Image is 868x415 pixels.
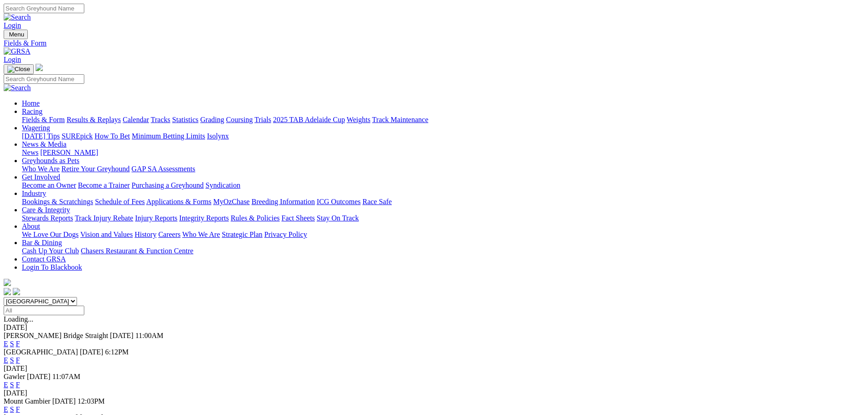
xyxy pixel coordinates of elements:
a: Isolynx [207,132,229,140]
div: [DATE] [4,389,864,397]
img: Search [4,84,31,92]
div: [DATE] [4,364,864,373]
a: S [10,381,14,389]
a: Chasers Restaurant & Function Centre [81,247,193,255]
img: twitter.svg [13,288,20,295]
a: Become an Owner [22,181,76,189]
a: 2025 TAB Adelaide Cup [273,116,345,123]
a: Care & Integrity [22,206,70,214]
a: S [10,405,14,413]
div: Greyhounds as Pets [22,165,864,173]
a: Tracks [151,116,170,123]
a: S [10,356,14,364]
a: Weights [347,116,370,123]
a: [DATE] Tips [22,132,60,140]
a: Bar & Dining [22,239,62,246]
div: Care & Integrity [22,214,864,222]
a: Greyhounds as Pets [22,157,79,164]
a: Integrity Reports [179,214,229,222]
a: Stewards Reports [22,214,73,222]
a: Privacy Policy [264,231,307,238]
button: Toggle navigation [4,30,28,39]
img: GRSA [4,47,31,56]
a: Wagering [22,124,50,132]
a: ICG Outcomes [317,198,360,205]
a: F [16,340,20,348]
a: Injury Reports [135,214,177,222]
div: Get Involved [22,181,864,190]
a: Applications & Forms [146,198,211,205]
img: facebook.svg [4,288,11,295]
a: Calendar [123,116,149,123]
a: F [16,381,20,389]
a: Statistics [172,116,199,123]
a: Login [4,56,21,63]
a: Become a Trainer [78,181,130,189]
a: Bookings & Scratchings [22,198,93,205]
a: Fields & Form [4,39,864,47]
a: E [4,340,8,348]
a: Industry [22,190,46,197]
span: 6:12PM [105,348,129,356]
a: News [22,149,38,156]
div: [DATE] [4,323,864,332]
a: Trials [254,116,271,123]
a: Rules & Policies [231,214,280,222]
a: Cash Up Your Club [22,247,79,255]
a: Purchasing a Greyhound [132,181,204,189]
a: Contact GRSA [22,255,66,263]
a: Results & Replays [67,116,121,123]
a: Minimum Betting Limits [132,132,205,140]
span: [DATE] [80,348,103,356]
a: Schedule of Fees [95,198,144,205]
a: Syndication [205,181,240,189]
a: F [16,405,20,413]
a: Get Involved [22,173,60,181]
button: Toggle navigation [4,64,34,74]
a: Breeding Information [252,198,315,205]
a: [PERSON_NAME] [40,149,98,156]
div: Industry [22,198,864,206]
a: SUREpick [62,132,92,140]
input: Select date [4,306,84,315]
span: 12:03PM [77,397,105,405]
a: Who We Are [22,165,60,173]
a: Coursing [226,116,253,123]
a: How To Bet [95,132,130,140]
a: Strategic Plan [222,231,262,238]
input: Search [4,4,84,13]
div: Bar & Dining [22,247,864,255]
img: Search [4,13,31,21]
img: logo-grsa-white.png [36,64,43,71]
a: S [10,340,14,348]
a: MyOzChase [213,198,250,205]
a: We Love Our Dogs [22,231,78,238]
a: E [4,381,8,389]
span: [PERSON_NAME] Bridge Straight [4,332,108,339]
a: Fact Sheets [282,214,315,222]
a: Who We Are [182,231,220,238]
img: logo-grsa-white.png [4,279,11,286]
span: [GEOGRAPHIC_DATA] [4,348,78,356]
a: Login To Blackbook [22,263,82,271]
span: 11:00AM [135,332,164,339]
span: Mount Gambier [4,397,51,405]
a: Careers [158,231,180,238]
a: Racing [22,108,42,115]
span: Loading... [4,315,33,323]
a: Track Injury Rebate [75,214,133,222]
input: Search [4,74,84,84]
a: Fields & Form [22,116,65,123]
a: Home [22,99,40,107]
a: Race Safe [362,198,391,205]
div: About [22,231,864,239]
div: Wagering [22,132,864,140]
a: Track Maintenance [372,116,428,123]
a: Stay On Track [317,214,359,222]
a: History [134,231,156,238]
span: [DATE] [27,373,51,380]
div: News & Media [22,149,864,157]
a: GAP SA Assessments [132,165,195,173]
a: E [4,405,8,413]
